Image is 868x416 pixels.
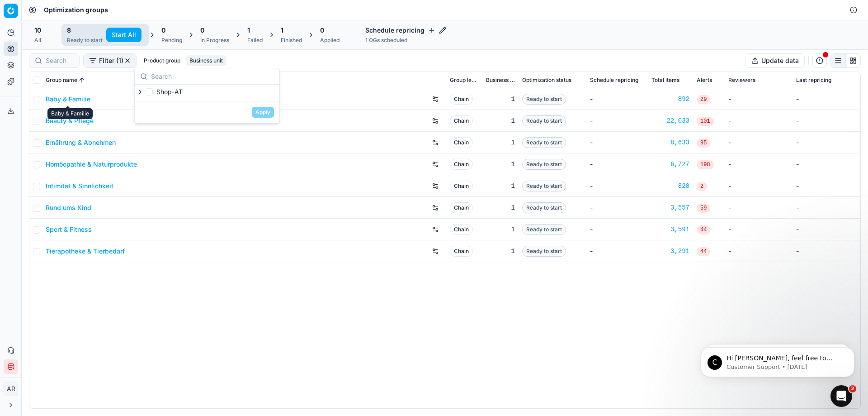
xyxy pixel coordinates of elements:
div: 892 [651,95,689,104]
td: - [793,197,860,219]
span: 0 [200,26,204,35]
div: Finished [281,37,302,44]
span: Chain [450,202,473,213]
div: 828 [651,182,689,191]
a: Baby & Familie [46,95,90,104]
a: Sport & Fitness [46,225,92,234]
td: - [793,240,860,262]
iframe: Intercom notifications message [687,328,868,392]
td: - [725,132,793,153]
span: 2 [849,385,856,392]
span: Chain [450,246,473,257]
span: 44 [697,225,710,234]
a: Ernährung & Abnehmen [46,138,116,147]
a: 3,291 [651,247,689,256]
div: 1 [486,116,515,125]
span: 101 [697,117,714,126]
span: Ready to start [522,246,566,257]
span: Last repricing [796,77,831,84]
td: - [793,175,860,197]
span: Ready to start [522,181,566,191]
span: Chain [450,181,473,191]
div: 1 [486,203,515,212]
span: 10 [34,26,41,35]
span: 1 [281,26,283,35]
span: Chain [450,159,473,170]
td: - [586,175,648,197]
a: 3,557 [651,203,689,212]
span: Ready to start [522,137,566,148]
span: Optimization groups [44,5,108,14]
div: Pending [161,37,182,44]
a: 22,033 [651,116,689,125]
span: AR [4,382,18,396]
span: 29 [697,95,710,104]
td: - [586,88,648,110]
td: - [725,175,793,197]
span: 44 [697,247,710,256]
a: 6,727 [651,160,689,169]
span: Group level [450,77,479,84]
td: - [725,88,793,110]
div: 1 [486,247,515,256]
div: 1 [486,160,515,169]
span: Chain [450,94,473,105]
button: Update data [745,53,805,68]
a: Intimität & Sinnlichkeit [46,182,113,191]
div: 1 [486,95,515,104]
span: Ready to start [522,94,566,105]
span: Schedule repricing [590,77,638,84]
span: Business unit [486,77,515,84]
h4: Schedule repricing [365,26,446,35]
button: Sorted by Group name ascending [77,76,86,85]
span: 0 [320,26,324,35]
span: 59 [697,204,710,213]
td: - [586,132,648,153]
a: Rund ums Kind [46,203,91,212]
div: 1 [486,225,515,234]
span: Alerts [697,77,712,84]
div: 1 [486,182,515,191]
input: Search [46,56,74,65]
div: Ready to start [67,37,103,44]
span: 1 [247,26,250,35]
span: 198 [697,160,714,169]
button: Business unit [186,55,226,66]
td: - [725,197,793,219]
a: 3,591 [651,225,689,234]
span: 0 [161,26,165,35]
div: In Progress [200,37,229,44]
button: Product group [140,55,184,66]
td: - [586,240,648,262]
td: - [586,110,648,132]
td: - [586,153,648,175]
div: Failed [247,37,263,44]
span: Ready to start [522,224,566,235]
span: Ready to start [522,202,566,213]
span: Ready to start [522,159,566,170]
button: Apply [252,107,274,118]
button: AR [4,382,18,396]
a: Beauty & Pflege [46,116,94,125]
span: 8 [67,26,71,35]
td: - [793,132,860,153]
span: Total items [651,77,679,84]
a: 8,633 [651,138,689,147]
td: - [725,153,793,175]
span: 95 [697,139,710,148]
span: Optimization status [522,77,571,84]
div: Applied [320,37,340,44]
td: - [793,88,860,110]
td: - [725,110,793,132]
td: - [793,110,860,132]
div: 1 OGs scheduled [365,37,446,44]
span: Chain [450,224,473,235]
td: - [725,219,793,240]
